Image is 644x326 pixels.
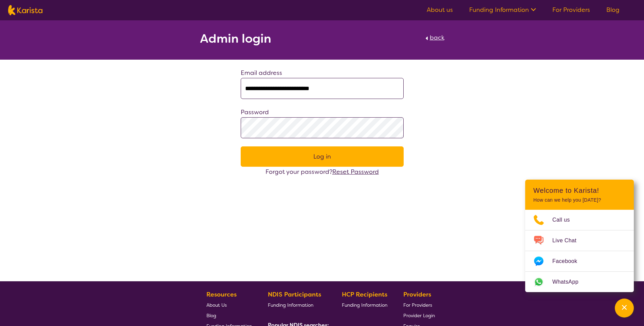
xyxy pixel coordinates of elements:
a: Blog [206,310,252,321]
b: NDIS Participants [268,290,321,299]
span: About Us [206,302,227,308]
h2: Welcome to Karista! [533,186,626,195]
p: How can we help you [DATE]? [533,197,626,203]
b: HCP Recipients [342,290,387,299]
span: Facebook [552,256,585,266]
span: For Providers [403,302,432,308]
label: Password [241,108,269,116]
ul: Choose channel [525,210,634,292]
div: Forgot your password? [241,167,404,177]
button: Channel Menu [615,299,634,318]
a: back [424,33,444,47]
a: Blog [606,6,620,14]
b: Resources [206,290,237,299]
span: back [430,34,444,42]
span: Live Chat [552,236,585,246]
a: For Providers [403,300,435,310]
a: For Providers [552,6,590,14]
a: Funding Information [342,300,387,310]
a: Reset Password [332,168,379,176]
span: Provider Login [403,312,435,319]
button: Log in [241,146,404,167]
a: Provider Login [403,310,435,321]
a: About us [427,6,453,14]
a: About Us [206,300,252,310]
span: Call us [552,215,578,225]
span: Blog [206,312,216,319]
span: WhatsApp [552,277,587,287]
a: Funding Information [469,6,536,14]
h2: Admin login [200,33,271,45]
b: Providers [403,290,431,299]
a: Web link opens in a new tab. [525,272,634,292]
span: Funding Information [342,302,387,308]
label: Email address [241,69,282,77]
div: Channel Menu [525,180,634,292]
span: Funding Information [268,302,313,308]
a: Funding Information [268,300,326,310]
img: Karista logo [8,5,42,15]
